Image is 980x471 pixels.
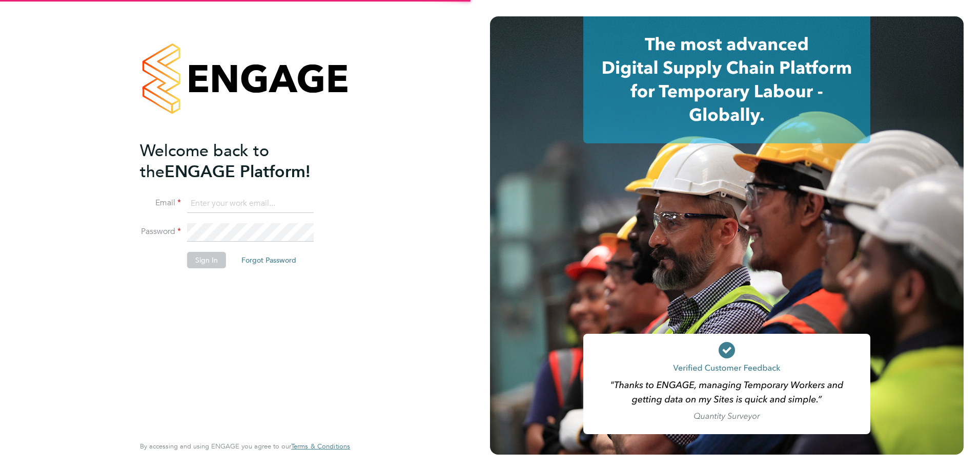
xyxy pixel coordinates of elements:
[233,252,304,268] button: Forgot Password
[140,226,181,237] label: Password
[291,442,350,451] a: Terms & Conditions
[140,141,269,182] span: Welcome back to the
[140,140,340,182] h2: ENGAGE Platform!
[291,442,350,451] span: Terms & Conditions
[140,198,181,208] label: Email
[187,195,314,213] input: Enter your work email...
[187,252,226,268] button: Sign In
[140,442,350,451] span: By accessing and using ENGAGE you agree to our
